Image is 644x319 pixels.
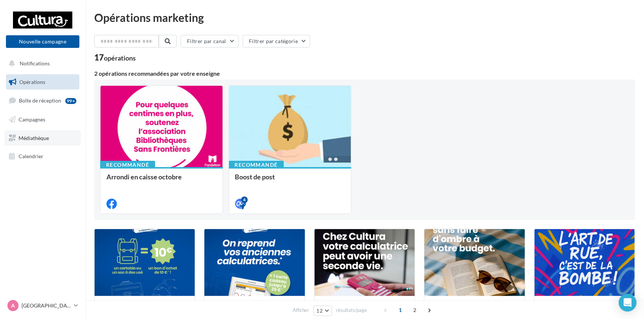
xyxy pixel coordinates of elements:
[106,173,217,188] div: Arrondi en caisse octobre
[4,112,81,127] a: Campagnes
[19,116,45,123] span: Campagnes
[94,12,635,23] div: Opérations marketing
[6,35,79,48] button: Nouvelle campagne
[336,307,367,314] span: résultats/page
[313,306,332,316] button: 12
[243,35,310,48] button: Filtrer par catégorie
[241,196,248,203] div: 4
[94,71,635,77] div: 2 opérations recommandées par votre enseigne
[619,294,637,312] div: Open Intercom Messenger
[19,97,61,104] span: Boîte de réception
[317,308,323,314] span: 12
[4,149,81,164] a: Calendrier
[20,60,50,66] span: Notifications
[22,302,71,309] p: [GEOGRAPHIC_DATA]
[6,299,79,313] a: A [GEOGRAPHIC_DATA]
[229,161,284,169] div: Recommandé
[4,130,81,146] a: Médiathèque
[100,161,155,169] div: Recommandé
[4,56,78,71] button: Notifications
[19,153,43,159] span: Calendrier
[4,74,81,90] a: Opérations
[94,53,136,62] div: 17
[19,79,45,85] span: Opérations
[104,55,136,61] div: opérations
[394,304,406,316] span: 1
[11,302,15,309] span: A
[19,134,49,141] span: Médiathèque
[181,35,239,48] button: Filtrer par canal
[409,304,421,316] span: 2
[235,173,345,188] div: Boost de post
[65,98,76,104] div: 99+
[293,307,309,314] span: Afficher
[4,92,81,108] a: Boîte de réception99+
